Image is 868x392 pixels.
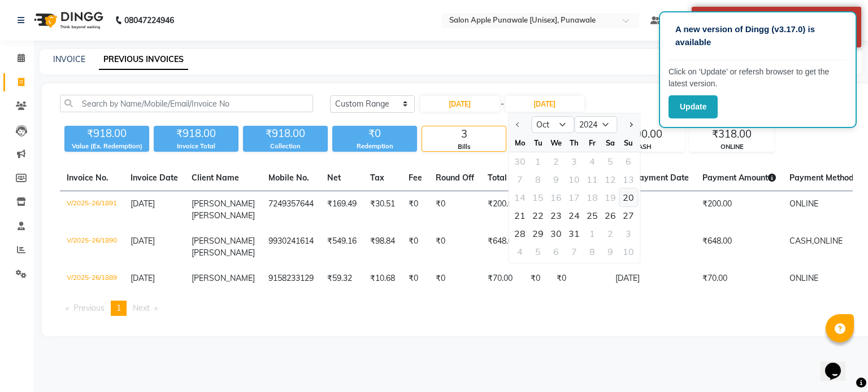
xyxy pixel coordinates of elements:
[669,95,718,118] button: Update
[547,206,565,224] div: 23
[529,134,547,152] div: Tu
[192,173,239,183] span: Client Name
[60,301,853,316] nav: Pagination
[789,199,818,209] span: ONLINE
[690,142,774,152] div: ONLINE
[789,173,866,183] span: Payment Methods
[669,66,847,90] p: Click on ‘Update’ or refersh browser to get the latest version.
[192,210,255,221] span: [PERSON_NAME]
[192,248,255,258] span: [PERSON_NAME]
[547,134,565,152] div: We
[154,142,238,151] div: Invoice Total
[327,173,341,183] span: Net
[243,142,328,151] div: Collection
[524,266,550,292] td: ₹0
[53,54,85,64] a: INVOICE
[131,273,155,283] span: [DATE]
[99,50,188,70] a: PREVIOUS INVOICES
[619,206,637,224] div: 27
[501,98,504,110] span: -
[565,206,583,224] div: Thursday, October 24, 2024
[481,228,524,266] td: ₹648.00
[619,243,637,261] div: Sunday, November 10, 2024
[619,188,637,206] div: 20
[583,206,601,224] div: Friday, October 25, 2024
[481,266,524,292] td: ₹70.00
[363,191,402,229] td: ₹30.51
[601,206,619,224] div: 26
[64,142,149,151] div: Value (Ex. Redemption)
[529,243,547,261] div: Tuesday, November 5, 2024
[429,266,481,292] td: ₹0
[626,116,635,134] button: Next month
[574,116,617,133] select: Select year
[60,191,124,229] td: V/2025-26/1891
[702,173,776,183] span: Payment Amount
[154,126,238,142] div: ₹918.00
[547,243,565,261] div: Wednesday, November 6, 2024
[814,236,843,246] span: ONLINE
[529,224,547,243] div: Tuesday, October 29, 2024
[488,173,507,183] span: Total
[370,173,384,183] span: Tax
[696,266,783,292] td: ₹70.00
[547,224,565,243] div: 30
[124,5,174,36] b: 08047224946
[60,266,124,292] td: V/2025-26/1889
[192,236,255,246] span: [PERSON_NAME]
[422,142,506,152] div: Bills
[60,228,124,266] td: V/2025-26/1890
[262,191,320,229] td: 7249357644
[601,243,619,261] div: 9
[619,134,637,152] div: Su
[262,266,320,292] td: 9158233129
[821,347,857,381] iframe: chat widget
[268,173,309,183] span: Mobile No.
[131,199,155,209] span: [DATE]
[615,173,689,183] span: Last Payment Date
[511,206,529,224] div: 21
[363,228,402,266] td: ₹98.84
[601,243,619,261] div: Saturday, November 9, 2024
[505,96,584,112] input: End Date
[690,126,774,142] div: ₹318.00
[565,206,583,224] div: 24
[402,228,429,266] td: ₹0
[601,142,684,152] div: CASH
[619,224,637,243] div: Sunday, November 3, 2024
[583,243,601,261] div: Friday, November 8, 2024
[60,95,313,112] input: Search by Name/Mobile/Email/Invoice No
[583,134,601,152] div: Fr
[696,191,783,229] td: ₹200.00
[531,116,574,133] select: Select month
[192,273,255,283] span: [PERSON_NAME]
[609,228,696,266] td: [DATE]
[29,5,106,36] img: logo
[565,224,583,243] div: Thursday, October 31, 2024
[583,224,601,243] div: 1
[429,228,481,266] td: ₹0
[73,303,105,313] span: Previous
[262,228,320,266] td: 9930241614
[601,224,619,243] div: Saturday, November 2, 2024
[609,191,696,229] td: [DATE]
[675,23,840,49] p: A new version of Dingg (v3.17.0) is available
[320,266,363,292] td: ₹59.32
[131,236,155,246] span: [DATE]
[619,188,637,206] div: Sunday, October 20, 2024
[583,206,601,224] div: 25
[511,134,529,152] div: Mo
[601,206,619,224] div: Saturday, October 26, 2024
[696,228,783,266] td: ₹648.00
[422,126,506,142] div: 3
[332,142,417,151] div: Redemption
[619,243,637,261] div: 10
[619,224,637,243] div: 3
[583,224,601,243] div: Friday, November 1, 2024
[511,243,529,261] div: 4
[133,303,150,313] span: Next
[601,224,619,243] div: 2
[192,199,255,209] span: [PERSON_NAME]
[529,243,547,261] div: 5
[619,206,637,224] div: Sunday, October 27, 2024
